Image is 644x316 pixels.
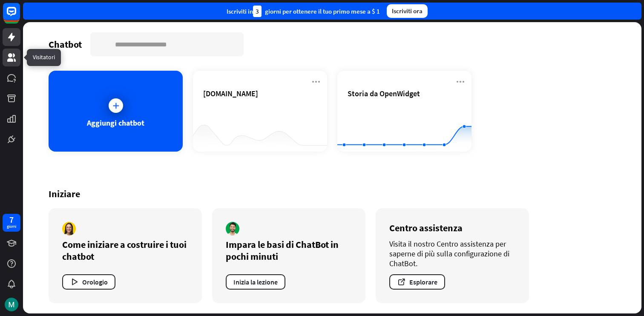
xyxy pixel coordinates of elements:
[392,7,423,15] font: Iscriviti ora
[43,50,63,56] font: Dominio
[14,14,20,20] img: logo_orange.svg
[233,278,278,286] font: Inizia la lezione
[226,222,239,236] img: autore
[348,89,420,98] span: Storia da OpenWidget
[203,89,258,98] span: lerbadelvicinodal1993.fitonaturashop.it
[226,238,339,262] font: Impara le basi di ChatBot in pochi minuti
[203,89,258,98] font: [DOMAIN_NAME]
[7,3,32,29] button: Apri il widget della chat LiveChat
[9,214,14,225] font: 7
[49,188,80,200] font: Iniziare
[82,49,89,56] img: tab_keywords_by_traffic_grey.svg
[14,22,20,29] img: website_grey.svg
[22,22,95,29] font: Dominio: [DOMAIN_NAME]
[389,222,463,234] font: Centro assistenza
[265,7,380,15] font: giorni per ottenere il tuo primo mese a $ 1
[62,238,187,262] font: Come iniziare a costruire i tuoi chatbot
[24,14,44,20] font: versione
[256,7,259,15] font: 3
[389,274,445,290] button: Esplorare
[44,14,59,20] font: 4.0.25
[62,274,115,290] button: Orologio
[33,49,40,56] img: tab_domain_overview_orange.svg
[227,7,253,15] font: Iscriviti in
[7,224,16,229] font: giorni
[409,278,437,286] font: Esplorare
[49,38,82,50] font: Chatbot
[3,214,20,232] a: 7 giorni
[389,239,509,268] font: Visita il nostro Centro assistenza per saperne di più sulla configurazione di ChatBot.
[226,274,285,290] button: Inizia la lezione
[87,118,144,128] font: Aggiungi chatbot
[82,278,108,286] font: Orologio
[92,50,149,56] font: Parola chiave (traffico)
[62,222,76,236] img: autore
